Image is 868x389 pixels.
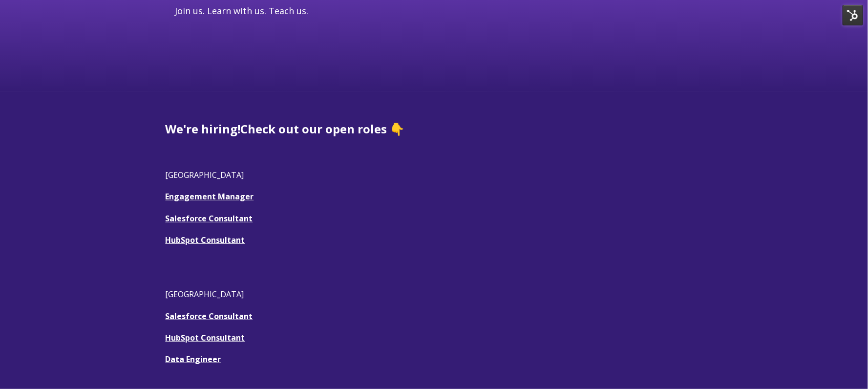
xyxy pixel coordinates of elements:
[166,235,245,245] a: HubSpot Consultant
[843,5,863,25] img: HubSpot Tools Menu Toggle
[166,191,254,202] a: Engagement Manager
[166,213,253,224] a: Salesforce Consultant
[166,121,241,137] span: We're hiring!
[241,121,405,137] span: Check out our open roles 👇
[166,311,253,322] a: Salesforce Consultant
[166,170,244,180] span: [GEOGRAPHIC_DATA]
[175,5,309,17] span: Join us. Learn with us. Teach us.
[166,332,245,343] a: HubSpot Consultant
[166,289,244,300] span: [GEOGRAPHIC_DATA]
[166,354,221,365] a: Data Engineer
